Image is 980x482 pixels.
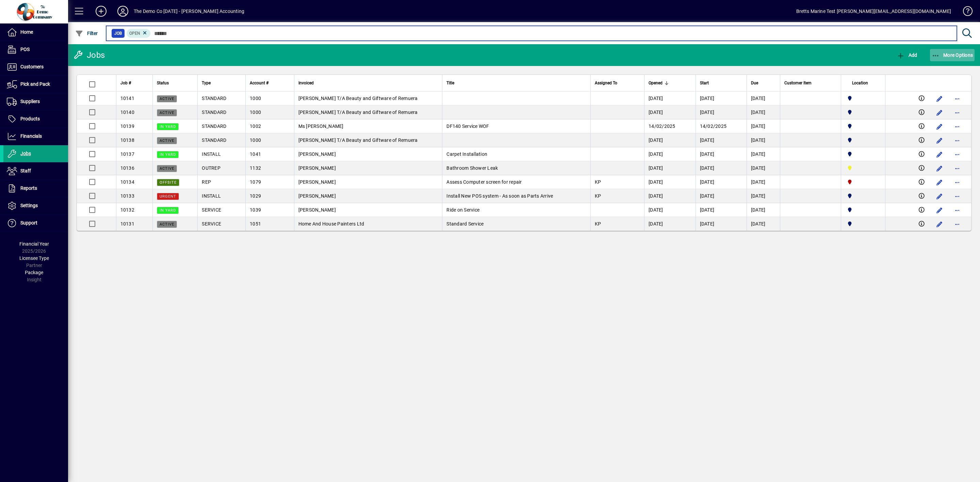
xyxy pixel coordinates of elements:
[127,29,151,38] mat-chip: Open Status: Open
[649,79,691,87] div: Opened
[696,92,747,105] td: [DATE]
[845,150,879,158] span: Auckland
[934,163,945,174] button: Edit
[298,221,364,227] span: Home And House Painters Ltd
[958,1,971,23] a: Knowledge Base
[747,92,780,105] td: [DATE]
[134,6,244,17] div: The Demo Co [DATE] - [PERSON_NAME] Accounting
[747,161,780,175] td: [DATE]
[120,151,134,157] span: 10137
[298,123,344,129] span: Ms [PERSON_NAME]
[120,179,134,185] span: 10134
[796,6,951,17] div: Bretts Marine Test [PERSON_NAME][EMAIL_ADDRESS][DOMAIN_NAME]
[298,151,336,157] span: [PERSON_NAME]
[20,220,37,226] span: Support
[952,177,963,188] button: More options
[845,178,879,186] span: Christchurch
[120,207,134,213] span: 10132
[20,81,50,87] span: Pick and Pack
[160,111,174,115] span: Active
[120,79,148,87] div: Job #
[747,105,780,119] td: [DATE]
[934,205,945,216] button: Edit
[298,193,336,199] span: [PERSON_NAME]
[934,219,945,230] button: Edit
[934,93,945,104] button: Edit
[298,110,418,115] span: [PERSON_NAME] T/A Beauty and Giftware of Remuera
[202,165,220,171] span: OUTREP
[644,217,695,231] td: [DATE]
[298,165,336,171] span: [PERSON_NAME]
[446,193,553,199] span: Install New POS system - As soon as Parts Arrive
[784,79,812,87] span: Customer Item
[644,161,695,175] td: [DATE]
[696,189,747,203] td: [DATE]
[845,136,879,144] span: Auckland
[202,96,226,101] span: STANDARD
[751,79,758,87] span: Due
[250,179,261,185] span: 1079
[160,208,176,213] span: IN YARD
[250,221,261,227] span: 1051
[250,79,290,87] div: Account #
[160,97,174,101] span: Active
[845,164,879,172] span: Wellington
[644,105,695,119] td: [DATE]
[952,163,963,174] button: More options
[446,207,479,213] span: Ride on Service
[120,137,134,143] span: 10138
[202,221,221,227] span: SERVICE
[747,189,780,203] td: [DATE]
[446,179,522,185] span: Assess Computer screen for repair
[120,165,134,171] span: 10136
[952,219,963,230] button: More options
[934,191,945,202] button: Edit
[644,189,695,203] td: [DATE]
[20,29,33,35] span: Home
[934,135,945,146] button: Edit
[649,79,663,87] span: Opened
[3,41,68,58] a: POS
[20,203,38,208] span: Settings
[696,119,747,133] td: 14/02/2025
[952,149,963,160] button: More options
[696,161,747,175] td: [DATE]
[3,197,68,214] a: Settings
[112,5,134,17] button: Profile
[446,151,487,157] span: Carpet Installation
[930,49,975,61] button: More Options
[446,221,484,227] span: Standard Service
[250,207,261,213] span: 1039
[446,165,498,171] span: Bathroom Shower Leak
[20,133,42,139] span: Financials
[952,107,963,118] button: More options
[160,194,176,199] span: URGENT
[298,79,438,87] div: Invoiced
[160,138,174,143] span: Active
[20,168,31,173] span: Staff
[250,137,261,143] span: 1000
[20,47,30,52] span: POS
[250,165,261,171] span: 1132
[298,179,336,185] span: [PERSON_NAME]
[202,151,221,157] span: INSTALL
[446,123,489,129] span: DF140 Service WOF
[952,191,963,202] button: More options
[3,76,68,93] a: Pick and Pack
[644,119,695,133] td: 14/02/2025
[202,207,221,213] span: SERVICE
[595,179,601,185] span: KP
[3,163,68,180] a: Staff
[696,203,747,217] td: [DATE]
[120,221,134,227] span: 10131
[644,147,695,161] td: [DATE]
[20,151,31,156] span: Jobs
[202,79,211,87] span: Type
[250,110,261,115] span: 1000
[784,79,837,87] div: Customer Item
[157,79,169,87] span: Status
[934,149,945,160] button: Edit
[3,128,68,145] a: Financials
[202,137,226,143] span: STANDARD
[696,105,747,119] td: [DATE]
